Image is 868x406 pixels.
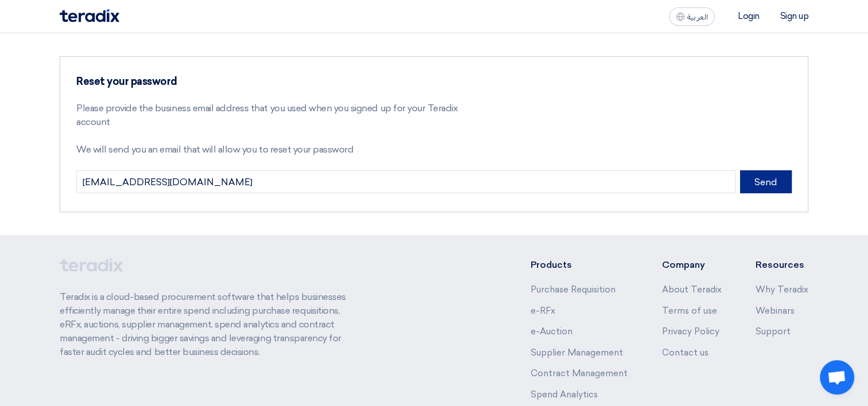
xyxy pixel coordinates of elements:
[669,7,715,26] button: العربية
[76,170,735,193] input: Enter your business email...
[531,368,628,378] a: Contract Management
[531,348,623,358] a: Supplier Management
[531,389,598,400] a: Spend Analytics
[60,290,359,359] p: Teradix is a cloud-based procurement software that helps businesses efficiently manage their enti...
[531,284,616,295] a: Purchase Requisition
[76,143,470,157] p: We will send you an email that will allow you to reset your password
[780,11,808,21] li: Sign up
[76,75,470,88] h3: Reset your password
[531,326,573,337] a: e-Auction
[740,170,792,193] button: Send
[661,348,708,358] a: Contact us
[531,306,555,316] a: e-RFx
[738,11,760,21] li: Login
[687,13,708,21] span: العربية
[820,360,854,395] a: Open chat
[661,326,719,337] a: Privacy Policy
[661,306,717,316] a: Terms of use
[756,306,795,316] a: Webinars
[76,101,470,129] p: Please provide the business email address that you used when you signed up for your Teradix account
[60,9,119,22] img: Teradix logo
[661,258,721,272] li: Company
[756,326,791,337] a: Support
[531,258,628,272] li: Products
[756,258,808,272] li: Resources
[661,284,721,295] a: About Teradix
[756,284,808,295] a: Why Teradix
